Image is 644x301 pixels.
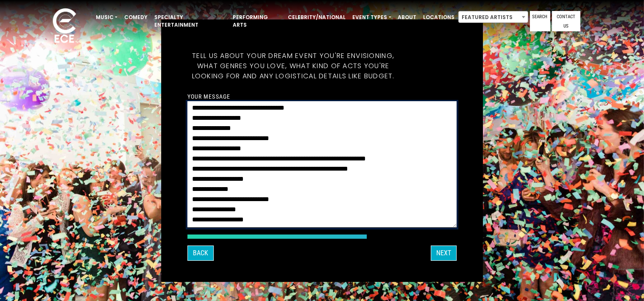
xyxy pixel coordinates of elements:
[552,11,580,31] a: Contact Us
[431,246,457,261] button: Next
[458,11,528,23] span: Featured Artists
[151,10,229,32] a: Specialty Entertainment
[121,10,151,25] a: Comedy
[284,10,349,25] a: Celebrity/National
[187,41,399,91] h5: Tell us about your dream event you're envisioning, what genres you love, what kind of acts you're...
[530,11,550,31] a: Search
[187,246,214,261] button: Back
[459,11,528,23] span: Featured Artists
[349,10,394,25] a: Event Types
[395,10,420,25] a: About
[420,10,458,25] a: Locations
[229,10,285,32] a: Performing Arts
[92,10,121,25] a: Music
[187,93,230,100] label: Your message
[43,6,86,47] img: ece_new_logo_whitev2-1.png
